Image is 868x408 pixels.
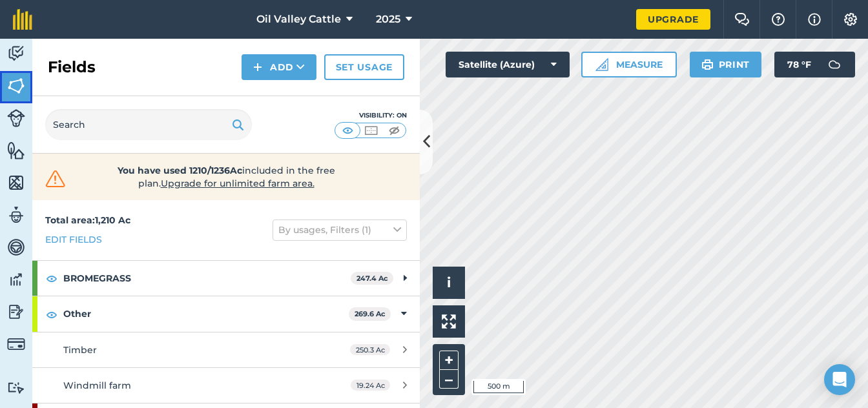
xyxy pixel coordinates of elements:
a: Timber250.3 Ac [32,332,420,367]
span: 19.24 Ac [351,380,390,391]
span: Timber [63,344,97,356]
div: Open Intercom Messenger [824,364,855,395]
strong: 247.4 Ac [356,274,388,283]
img: Ruler icon [595,58,608,71]
span: Upgrade for unlimited farm area. [161,178,315,189]
h2: Fields [48,57,96,77]
a: Edit fields [45,232,102,247]
button: Print [690,52,762,77]
img: svg+xml;base64,PHN2ZyB4bWxucz0iaHR0cDovL3d3dy53My5vcmcvMjAwMC9zdmciIHdpZHRoPSIxOSIgaGVpZ2h0PSIyNC... [701,57,714,72]
img: svg+xml;base64,PD94bWwgdmVyc2lvbj0iMS4wIiBlbmNvZGluZz0idXRmLTgiPz4KPCEtLSBHZW5lcmF0b3I6IEFkb2JlIE... [7,44,25,63]
img: Two speech bubbles overlapping with the left bubble in the forefront [734,13,750,26]
a: Windmill farm19.24 Ac [32,368,420,403]
span: included in the free plan . [88,164,364,190]
strong: You have used 1210/1236Ac [118,165,242,176]
span: Oil Valley Cattle [256,12,341,27]
img: svg+xml;base64,PHN2ZyB4bWxucz0iaHR0cDovL3d3dy53My5vcmcvMjAwMC9zdmciIHdpZHRoPSI1NiIgaGVpZ2h0PSI2MC... [7,173,25,192]
img: svg+xml;base64,PHN2ZyB4bWxucz0iaHR0cDovL3d3dy53My5vcmcvMjAwMC9zdmciIHdpZHRoPSIzMiIgaGVpZ2h0PSIzMC... [43,169,68,189]
strong: 269.6 Ac [355,309,386,318]
img: svg+xml;base64,PHN2ZyB4bWxucz0iaHR0cDovL3d3dy53My5vcmcvMjAwMC9zdmciIHdpZHRoPSI1MCIgaGVpZ2h0PSI0MC... [386,124,402,137]
input: Search [45,109,252,140]
a: Set usage [324,54,404,80]
img: svg+xml;base64,PD94bWwgdmVyc2lvbj0iMS4wIiBlbmNvZGluZz0idXRmLTgiPz4KPCEtLSBHZW5lcmF0b3I6IEFkb2JlIE... [7,382,25,394]
button: By usages, Filters (1) [273,219,407,240]
span: Windmill farm [63,380,131,391]
img: svg+xml;base64,PD94bWwgdmVyc2lvbj0iMS4wIiBlbmNvZGluZz0idXRmLTgiPz4KPCEtLSBHZW5lcmF0b3I6IEFkb2JlIE... [821,52,847,77]
img: A question mark icon [770,13,786,26]
strong: Other [63,296,349,331]
img: fieldmargin Logo [13,9,32,30]
a: Upgrade [636,9,710,30]
img: svg+xml;base64,PHN2ZyB4bWxucz0iaHR0cDovL3d3dy53My5vcmcvMjAwMC9zdmciIHdpZHRoPSIxNCIgaGVpZ2h0PSIyNC... [253,59,262,75]
img: svg+xml;base64,PHN2ZyB4bWxucz0iaHR0cDovL3d3dy53My5vcmcvMjAwMC9zdmciIHdpZHRoPSIxOCIgaGVpZ2h0PSIyNC... [46,270,57,286]
img: svg+xml;base64,PHN2ZyB4bWxucz0iaHR0cDovL3d3dy53My5vcmcvMjAwMC9zdmciIHdpZHRoPSI1NiIgaGVpZ2h0PSI2MC... [7,76,25,96]
img: svg+xml;base64,PHN2ZyB4bWxucz0iaHR0cDovL3d3dy53My5vcmcvMjAwMC9zdmciIHdpZHRoPSIxOSIgaGVpZ2h0PSIyNC... [232,117,244,132]
img: svg+xml;base64,PD94bWwgdmVyc2lvbj0iMS4wIiBlbmNvZGluZz0idXRmLTgiPz4KPCEtLSBHZW5lcmF0b3I6IEFkb2JlIE... [7,302,25,321]
img: svg+xml;base64,PD94bWwgdmVyc2lvbj0iMS4wIiBlbmNvZGluZz0idXRmLTgiPz4KPCEtLSBHZW5lcmF0b3I6IEFkb2JlIE... [7,270,25,289]
img: svg+xml;base64,PHN2ZyB4bWxucz0iaHR0cDovL3d3dy53My5vcmcvMjAwMC9zdmciIHdpZHRoPSIxNyIgaGVpZ2h0PSIxNy... [808,12,821,27]
img: svg+xml;base64,PHN2ZyB4bWxucz0iaHR0cDovL3d3dy53My5vcmcvMjAwMC9zdmciIHdpZHRoPSIxOCIgaGVpZ2h0PSIyNC... [46,307,57,322]
img: svg+xml;base64,PD94bWwgdmVyc2lvbj0iMS4wIiBlbmNvZGluZz0idXRmLTgiPz4KPCEtLSBHZW5lcmF0b3I6IEFkb2JlIE... [7,238,25,257]
button: + [439,351,459,370]
img: svg+xml;base64,PHN2ZyB4bWxucz0iaHR0cDovL3d3dy53My5vcmcvMjAwMC9zdmciIHdpZHRoPSI1MCIgaGVpZ2h0PSI0MC... [363,124,379,137]
button: 78 °F [774,52,855,77]
strong: BROMEGRASS [63,261,351,296]
button: i [433,267,465,299]
div: Visibility: On [335,110,407,121]
a: You have used 1210/1236Acincluded in the free plan.Upgrade for unlimited farm area. [43,164,409,190]
img: A cog icon [843,13,858,26]
button: Add [242,54,316,80]
img: svg+xml;base64,PHN2ZyB4bWxucz0iaHR0cDovL3d3dy53My5vcmcvMjAwMC9zdmciIHdpZHRoPSI1NiIgaGVpZ2h0PSI2MC... [7,141,25,160]
div: BROMEGRASS247.4 Ac [32,261,420,296]
img: svg+xml;base64,PD94bWwgdmVyc2lvbj0iMS4wIiBlbmNvZGluZz0idXRmLTgiPz4KPCEtLSBHZW5lcmF0b3I6IEFkb2JlIE... [7,335,25,353]
span: i [447,274,451,291]
div: Other269.6 Ac [32,296,420,331]
img: svg+xml;base64,PHN2ZyB4bWxucz0iaHR0cDovL3d3dy53My5vcmcvMjAwMC9zdmciIHdpZHRoPSI1MCIgaGVpZ2h0PSI0MC... [340,124,356,137]
button: Satellite (Azure) [446,52,570,77]
span: 250.3 Ac [350,344,390,355]
img: svg+xml;base64,PD94bWwgdmVyc2lvbj0iMS4wIiBlbmNvZGluZz0idXRmLTgiPz4KPCEtLSBHZW5lcmF0b3I6IEFkb2JlIE... [7,109,25,127]
img: Four arrows, one pointing top left, one top right, one bottom right and the last bottom left [442,314,456,329]
button: Measure [581,52,677,77]
button: – [439,370,459,389]
span: 2025 [376,12,400,27]
span: 78 ° F [787,52,811,77]
strong: Total area : 1,210 Ac [45,214,130,226]
img: svg+xml;base64,PD94bWwgdmVyc2lvbj0iMS4wIiBlbmNvZGluZz0idXRmLTgiPz4KPCEtLSBHZW5lcmF0b3I6IEFkb2JlIE... [7,205,25,225]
